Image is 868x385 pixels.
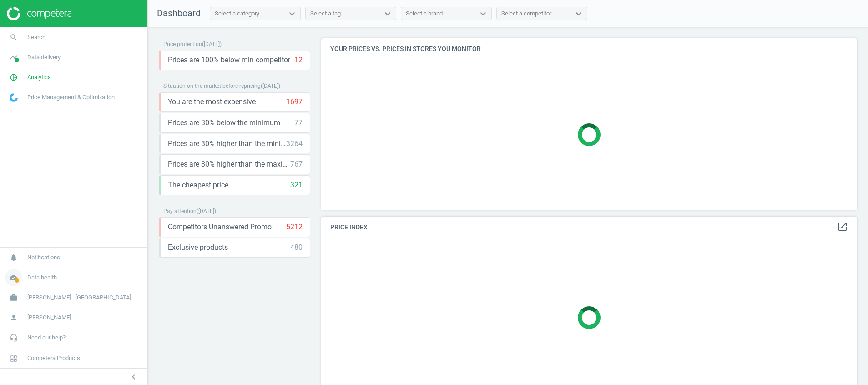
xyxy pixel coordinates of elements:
[321,38,857,60] h4: Your prices vs. prices in stores you monitor
[5,289,22,306] i: work
[27,294,131,302] span: [PERSON_NAME] - [GEOGRAPHIC_DATA]
[27,33,45,41] span: Search
[168,139,286,149] span: Prices are 30% higher than the minimum
[27,274,57,282] span: Data health
[5,49,22,66] i: timeline
[27,253,60,262] span: Notifications
[163,208,197,214] span: Pay attention
[168,118,280,128] span: Prices are 30% below the minimum
[294,118,303,128] div: 77
[27,354,80,362] span: Competera Products
[501,10,551,18] div: Select a competitor
[10,93,18,102] img: wGWNvw8QSZomAAAAABJRU5ErkJggg==
[261,83,280,89] span: ( [DATE] )
[286,222,303,232] div: 5212
[157,8,201,19] span: Dashboard
[168,180,228,190] span: The cheapest price
[168,222,272,232] span: Competitors Unanswered Promo
[7,7,71,20] img: ajHJNr6hYgQAAAAASUVORK5CYII=
[5,29,22,46] i: search
[27,93,115,101] span: Price Management & Optimization
[290,180,303,190] div: 321
[837,221,848,233] a: open_in_new
[122,371,145,383] button: chevron_left
[215,10,259,18] div: Select a category
[27,73,51,81] span: Analytics
[5,329,22,346] i: headset_mic
[837,221,848,232] i: open_in_new
[5,69,22,86] i: pie_chart_outlined
[5,309,22,326] i: person
[321,217,857,238] h4: Price Index
[5,249,22,266] i: notifications
[128,371,139,382] i: chevron_left
[168,159,290,169] span: Prices are 30% higher than the maximal
[286,97,303,107] div: 1697
[294,55,303,65] div: 12
[27,334,66,342] span: Need our help?
[163,41,202,47] span: Price protection
[163,83,261,89] span: Situation on the market before repricing
[310,10,341,18] div: Select a tag
[286,139,303,149] div: 3264
[5,269,22,286] i: cloud_done
[197,208,216,214] span: ( [DATE] )
[290,159,303,169] div: 767
[27,314,71,322] span: [PERSON_NAME]
[290,243,303,253] div: 480
[406,10,443,18] div: Select a brand
[202,41,222,47] span: ( [DATE] )
[168,97,256,107] span: You are the most expensive
[168,243,228,253] span: Exclusive products
[27,53,61,61] span: Data delivery
[168,55,290,65] span: Prices are 100% below min competitor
